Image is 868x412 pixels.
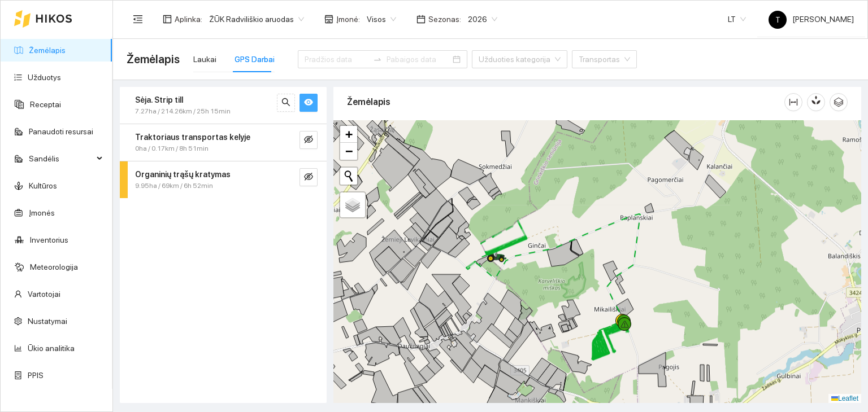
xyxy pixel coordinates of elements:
a: Meteorologija [30,262,78,271]
span: calendar [416,15,426,24]
div: Organinių trąšų kratymas9.95ha / 69km / 6h 52mineye-invisible [120,161,327,198]
span: search [281,98,290,108]
span: 2026 [468,11,497,28]
span: Sezonas : [428,13,461,25]
span: 9.95ha / 69km / 6h 52min [135,181,213,191]
button: eye-invisible [300,168,318,186]
span: to [373,55,382,64]
strong: Organinių trąšų kratymas [135,170,231,179]
button: column-width [784,93,802,111]
a: Nustatymai [28,317,67,326]
strong: Sėja. Strip till [135,95,183,104]
span: swap-right [373,55,382,64]
a: Inventorius [30,235,68,244]
div: Žemėlapis [347,86,784,118]
span: menu-fold [133,14,143,24]
span: column-width [785,98,802,107]
button: Initiate a new search [340,168,357,185]
a: Panaudoti resursai [29,127,93,136]
span: T [775,11,780,29]
a: Kultūros [29,181,57,190]
span: + [345,127,353,141]
div: Traktoriaus transportas kelyje0ha / 0.17km / 8h 51mineye-invisible [120,124,327,161]
a: Leaflet [831,395,858,402]
span: 7.27ha / 214.26km / 25h 15min [135,106,231,117]
span: LT [728,11,746,28]
input: Pradžios data [305,53,368,65]
a: Užduotys [28,73,61,82]
a: Įmonės [29,208,55,217]
span: 0ha / 0.17km / 8h 51min [135,143,209,154]
button: eye-invisible [300,131,318,149]
span: layout [163,15,172,24]
a: Vartotojai [28,290,60,299]
span: [PERSON_NAME] [769,15,854,24]
span: shop [324,15,333,24]
a: Receptai [30,100,61,109]
span: Sandėlis [29,147,93,170]
button: eye [300,94,318,112]
div: Laukai [193,53,216,65]
a: Žemėlapis [29,46,66,55]
span: ŽŪK Radviliškio aruodas [209,11,304,28]
strong: Traktoriaus transportas kelyje [135,133,250,142]
a: Zoom in [340,126,357,143]
a: PPIS [28,371,44,380]
span: − [345,144,353,158]
span: eye-invisible [304,172,313,183]
span: Aplinka : [175,13,202,25]
span: Visos [367,11,396,28]
div: Sėja. Strip till7.27ha / 214.26km / 25h 15minsearcheye [120,87,327,124]
a: Layers [340,192,365,217]
button: menu-fold [127,8,149,30]
a: Zoom out [340,143,357,160]
span: eye [304,98,313,108]
span: Įmonė : [336,13,360,25]
div: GPS Darbai [235,53,275,65]
span: eye-invisible [304,135,313,146]
a: Ūkio analitika [28,344,75,353]
input: Pabaigos data [387,53,450,65]
span: Žemėlapis [127,50,180,68]
button: search [277,94,295,112]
